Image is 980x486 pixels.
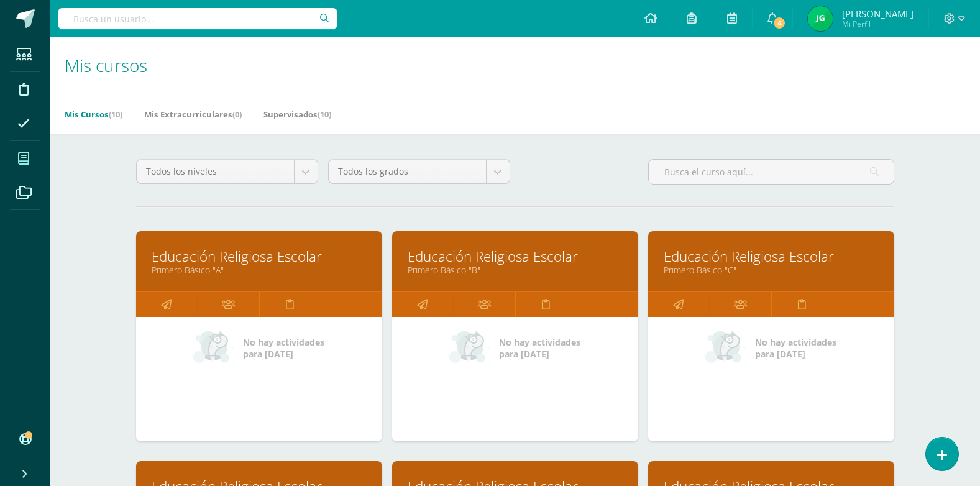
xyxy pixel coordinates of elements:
span: Mi Perfil [842,19,914,29]
img: no_activities_small.png [705,329,746,367]
span: (0) [232,109,242,120]
span: Mis cursos [65,53,147,77]
img: no_activities_small.png [449,329,490,367]
img: no_activities_small.png [193,329,234,367]
a: Primero Básico "C" [664,264,879,276]
a: Primero Básico "A" [152,264,367,276]
span: Todos los grados [338,160,477,183]
a: Mis Extracurriculares(0) [144,104,242,124]
a: Primero Básico "B" [408,264,623,276]
input: Busca el curso aquí... [649,160,894,184]
a: Educación Religiosa Escolar [408,247,623,266]
span: (10) [109,109,122,120]
a: Educación Religiosa Escolar [152,247,367,266]
a: Todos los niveles [137,160,318,183]
span: Todos los niveles [146,160,285,183]
span: (10) [318,109,331,120]
a: Educación Religiosa Escolar [664,247,879,266]
span: 4 [772,16,786,30]
span: No hay actividades para [DATE] [755,336,836,360]
img: c5e6a7729ce0d31aadaf9fc218af694a.png [808,6,833,31]
a: Todos los grados [329,160,510,183]
input: Busca un usuario... [58,8,337,29]
span: [PERSON_NAME] [842,7,914,20]
span: No hay actividades para [DATE] [243,336,324,360]
a: Supervisados(10) [263,104,331,124]
span: No hay actividades para [DATE] [499,336,580,360]
a: Mis Cursos(10) [65,104,122,124]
